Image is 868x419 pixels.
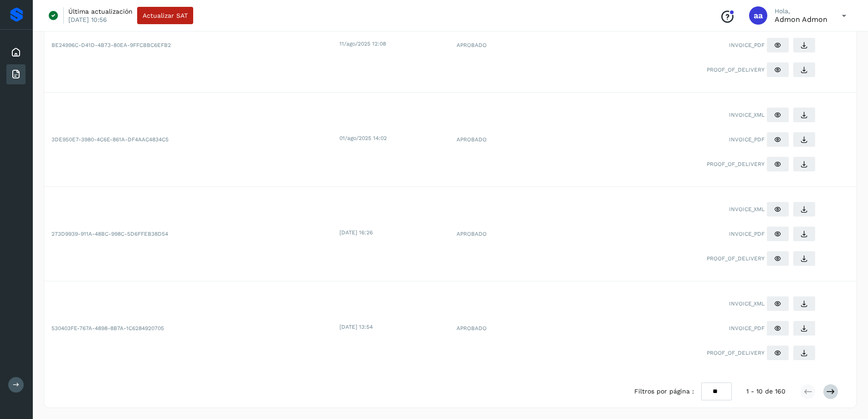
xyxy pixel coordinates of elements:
[449,187,550,281] td: APROBADO
[68,16,107,24] p: [DATE] 10:56
[143,12,188,19] span: Actualizar SAT
[746,387,786,396] span: 1 - 10 de 160
[729,230,765,238] span: INVOICE_PDF
[44,281,338,375] td: 530403FE-767A-4898-8B7A-1C6284920705
[775,7,827,15] p: Hola,
[449,281,550,375] td: APROBADO
[707,66,765,74] span: PROOF_OF_DELIVERY
[634,387,694,396] span: Filtros por página :
[729,135,765,144] span: INVOICE_PDF
[6,64,26,84] div: Facturas
[729,300,765,308] span: INVOICE_XML
[339,228,447,237] div: [DATE] 16:26
[449,93,550,187] td: APROBADO
[68,7,133,16] p: Última actualización
[339,134,447,142] div: 01/ago/2025 14:02
[729,41,765,49] span: INVOICE_PDF
[775,15,827,24] p: admon admon
[729,111,765,119] span: INVOICE_XML
[6,42,26,62] div: Inicio
[44,93,338,187] td: 3DE950E7-3980-4C6E-861A-DF4AAC4834C5
[137,7,193,24] button: Actualizar SAT
[707,254,765,263] span: PROOF_OF_DELIVERY
[44,187,338,281] td: 273D9939-911A-48BC-998C-5D6FFEB38D54
[729,205,765,213] span: INVOICE_XML
[707,160,765,168] span: PROOF_OF_DELIVERY
[707,349,765,357] span: PROOF_OF_DELIVERY
[729,324,765,332] span: INVOICE_PDF
[339,40,447,48] div: 11/ago/2025 12:08
[339,323,447,331] div: [DATE] 13:54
